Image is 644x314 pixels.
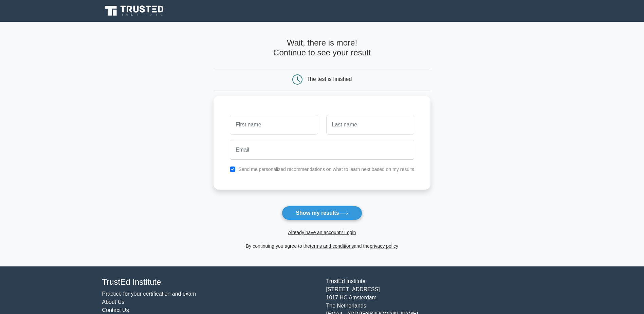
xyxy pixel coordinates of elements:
div: By continuing you agree to the and the [209,242,435,250]
input: First name [230,115,318,135]
div: The test is finished [307,76,352,82]
label: Send me personalized recommendations on what to learn next based on my results [238,167,414,172]
h4: Wait, there is more! Continue to see your result [214,38,430,58]
a: Already have an account? Login [288,230,356,235]
a: Practice for your certification and exam [102,291,196,297]
a: Contact Us [102,307,129,313]
input: Email [230,140,414,160]
input: Last name [326,115,414,135]
h4: TrustEd Institute [102,277,318,287]
button: Show my results [282,206,362,220]
a: privacy policy [370,243,398,249]
a: terms and conditions [310,243,354,249]
a: About Us [102,299,125,305]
